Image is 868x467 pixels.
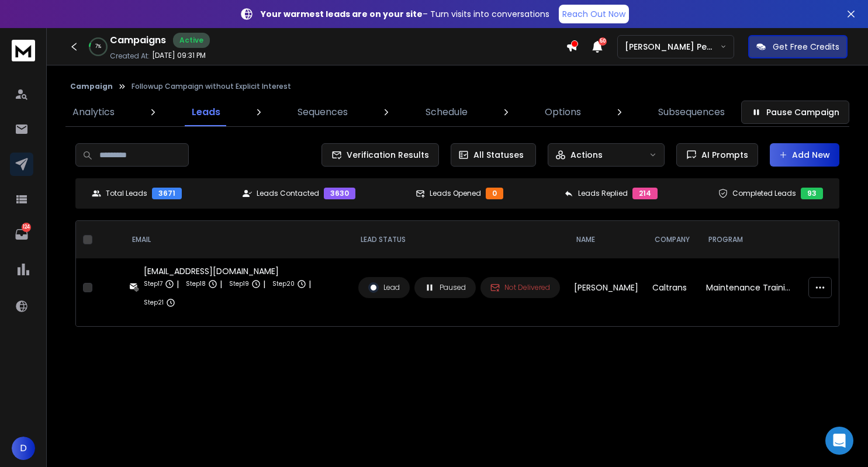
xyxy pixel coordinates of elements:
[426,105,468,119] p: Schedule
[658,105,725,119] p: Subsequences
[95,43,101,50] p: 7 %
[10,223,33,246] a: 124
[106,189,147,198] p: Total Leads
[321,143,439,167] button: Verification Results
[144,278,162,290] p: Step 17
[599,37,607,46] span: 50
[567,258,645,317] td: [PERSON_NAME]
[173,33,210,48] div: Active
[570,149,603,161] p: Actions
[825,427,853,455] div: Open Intercom Messenger
[424,282,466,293] div: Paused
[177,278,179,290] p: |
[732,189,796,198] p: Completed Leads
[12,40,35,61] img: logo
[261,8,549,20] p: – Turn visits into conversations
[132,82,291,91] p: Followup Campaign without Explicit Interest
[430,189,481,198] p: Leads Opened
[110,51,150,61] p: Created At:
[351,221,567,258] th: LEAD STATUS
[298,105,348,119] p: Sequences
[545,105,581,119] p: Options
[110,33,166,47] h1: Campaigns
[801,188,823,199] div: 93
[12,437,35,460] button: D
[220,278,222,290] p: |
[272,278,295,290] p: Step 20
[368,282,400,293] div: Lead
[65,98,122,126] a: Analytics
[699,258,801,317] td: Maintenance Training Programs
[144,265,344,277] div: [EMAIL_ADDRESS][DOMAIN_NAME]
[773,41,839,53] p: Get Free Credits
[22,223,31,232] p: 124
[645,221,699,258] th: company
[261,8,423,20] strong: Your warmest leads are on your site
[741,101,849,124] button: Pause Campaign
[152,188,182,199] div: 3671
[229,278,249,290] p: Step 19
[651,98,732,126] a: Subsequences
[291,98,355,126] a: Sequences
[257,189,319,198] p: Leads Contacted
[697,149,748,161] span: AI Prompts
[538,98,588,126] a: Options
[70,82,113,91] button: Campaign
[123,221,351,258] th: EMAIL
[309,278,311,290] p: |
[419,98,475,126] a: Schedule
[324,188,355,199] div: 3630
[342,149,429,161] span: Verification Results
[645,258,699,317] td: Caltrans
[473,149,524,161] p: All Statuses
[578,189,628,198] p: Leads Replied
[567,221,645,258] th: NAME
[486,188,503,199] div: 0
[676,143,758,167] button: AI Prompts
[562,8,625,20] p: Reach Out Now
[263,278,265,290] p: |
[770,143,839,167] button: Add New
[186,278,206,290] p: Step 18
[625,41,720,53] p: [PERSON_NAME] Personal WorkSpace
[192,105,220,119] p: Leads
[490,283,550,292] div: Not Delivered
[632,188,658,199] div: 214
[152,51,206,60] p: [DATE] 09:31 PM
[185,98,227,126] a: Leads
[699,221,801,258] th: program
[559,5,629,23] a: Reach Out Now
[72,105,115,119] p: Analytics
[144,297,164,309] p: Step 21
[748,35,848,58] button: Get Free Credits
